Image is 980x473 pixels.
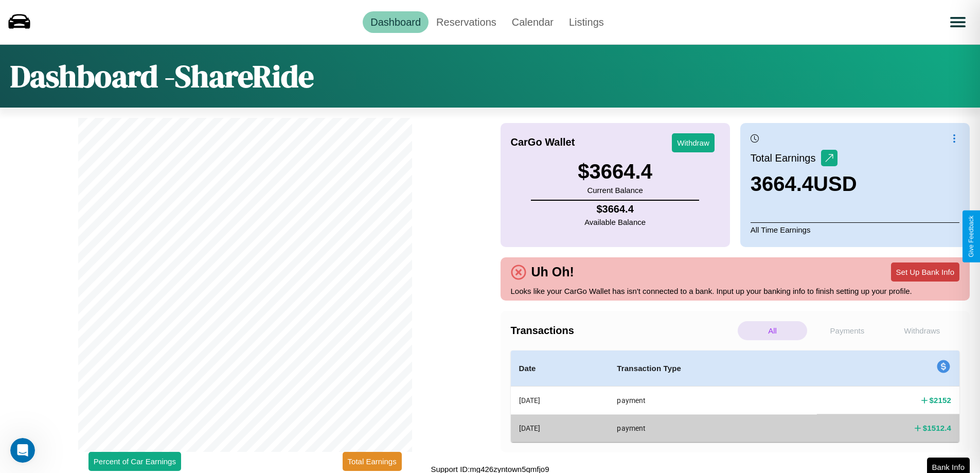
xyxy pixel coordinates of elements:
[930,395,951,406] h4: $ 2152
[812,321,882,340] p: Payments
[738,321,807,340] p: All
[511,414,609,442] th: [DATE]
[923,423,951,433] h4: $ 1512.4
[511,136,575,148] h4: CarGo Wallet
[511,325,735,337] h4: Transactions
[584,215,646,229] p: Available Balance
[943,8,972,37] button: Open menu
[887,321,957,340] p: Withdraws
[511,387,609,415] th: [DATE]
[429,11,504,33] a: Reservations
[751,149,821,167] p: Total Earnings
[88,452,181,471] button: Percent of Car Earnings
[891,262,959,282] button: Set Up Bank Info
[526,265,579,279] h4: Uh Oh!
[504,11,561,33] a: Calendar
[584,203,646,215] h4: $ 3664.4
[561,11,612,33] a: Listings
[10,55,314,97] h1: Dashboard - ShareRide
[511,351,960,442] table: simple table
[363,11,429,33] a: Dashboard
[751,222,959,237] p: All Time Earnings
[751,172,857,196] h3: 3664.4 USD
[968,216,975,257] div: Give Feedback
[609,387,817,415] th: payment
[519,362,601,375] h4: Date
[617,362,809,375] h4: Transaction Type
[578,183,652,197] p: Current Balance
[578,160,652,183] h3: $ 3664.4
[10,438,35,463] iframe: Intercom live chat
[672,133,715,152] button: Withdraw
[609,414,817,442] th: payment
[343,452,402,471] button: Total Earnings
[511,284,960,298] p: Looks like your CarGo Wallet has isn't connected to a bank. Input up your banking info to finish ...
